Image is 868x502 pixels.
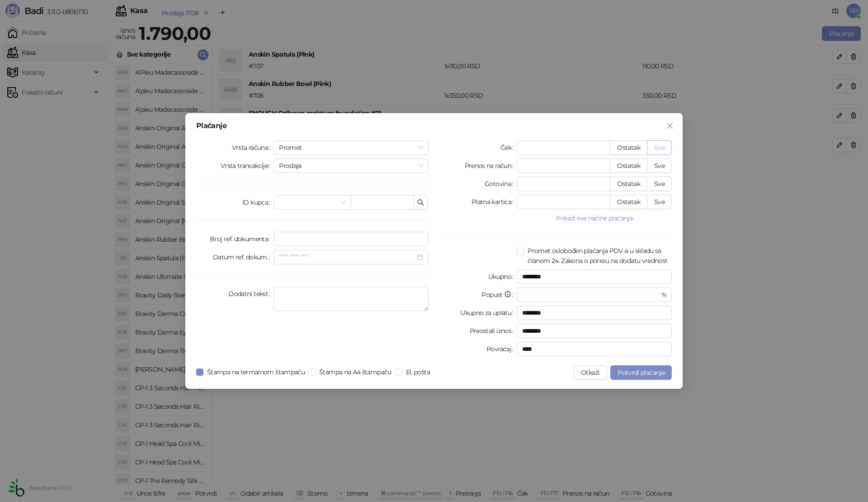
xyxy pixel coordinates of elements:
span: Prodaja [279,159,423,172]
button: Sve [647,158,672,173]
label: Vrsta transakcije [221,158,274,173]
button: Sve [647,140,672,155]
button: Potvrdi plaćanje [610,365,672,380]
span: Promet oslobođen plaćanja PDV-a u skladu sa članom 24. Zakona o porezu na dodatu vrednost [524,246,672,266]
button: Prikaži sve načine plaćanja [517,213,672,224]
label: Dodatni tekst [228,287,274,301]
button: Otkaži [574,365,607,380]
span: Potvrdi plaćanje [618,368,665,377]
textarea: Dodatni tekst [274,287,429,311]
label: ID kupca [242,195,274,210]
label: Preostali iznos [470,324,517,338]
button: Ostatak [610,177,647,191]
button: Ostatak [610,140,647,155]
label: Gotovina [485,177,517,191]
label: Vrsta računa [232,140,274,155]
button: Sve [647,177,672,191]
label: Popust [481,287,517,302]
label: Broj ref. dokumenta [210,232,274,246]
button: Close [663,119,677,133]
span: close [666,122,674,129]
span: Promet [279,141,423,154]
label: Ček [500,140,517,155]
span: Štampa na A4 štampaču [316,367,395,377]
label: Povraćaj [486,342,517,356]
input: Broj ref. dokumenta [274,232,429,246]
label: Prenos na račun [465,158,517,173]
label: Datum ref. dokum. [213,250,274,264]
div: Plaćanje [196,122,672,129]
span: Štampa na termalnom štampaču [203,367,308,377]
input: Popust [522,288,659,301]
button: Ostatak [610,158,647,173]
span: El. pošta [402,367,434,377]
button: Ostatak [610,195,647,209]
label: Ukupno [488,269,517,284]
input: Datum ref. dokum. [279,252,415,262]
label: Platna kartica [472,195,517,209]
span: Zatvori [663,122,677,129]
button: Sve [647,195,672,209]
label: Ukupno za uplatu [460,306,517,320]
